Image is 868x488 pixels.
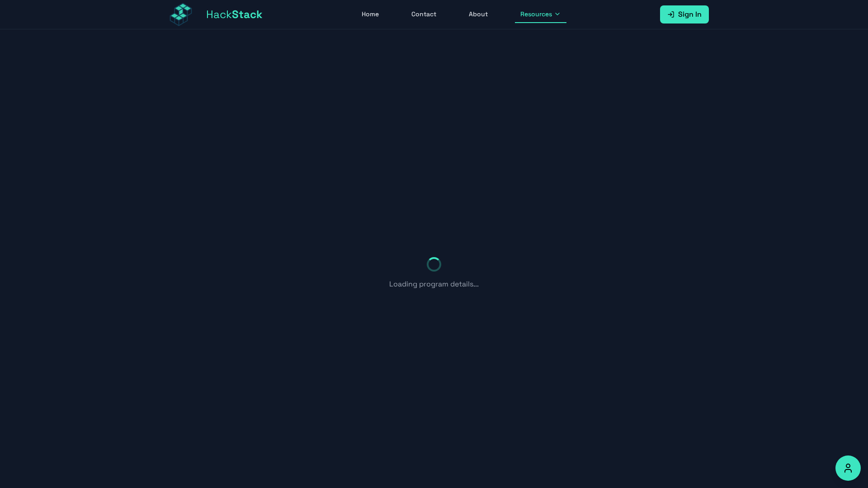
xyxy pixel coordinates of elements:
a: Home [356,6,384,23]
span: Stack [232,7,263,21]
a: About [463,6,493,23]
span: Hack [206,7,263,22]
button: Accessibility Options [835,455,861,481]
a: Contact [406,6,442,23]
p: Loading program details... [389,279,479,290]
button: Resources [515,6,566,23]
a: Sign In [660,5,709,23]
span: Resources [520,9,552,19]
span: Sign In [678,9,702,20]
